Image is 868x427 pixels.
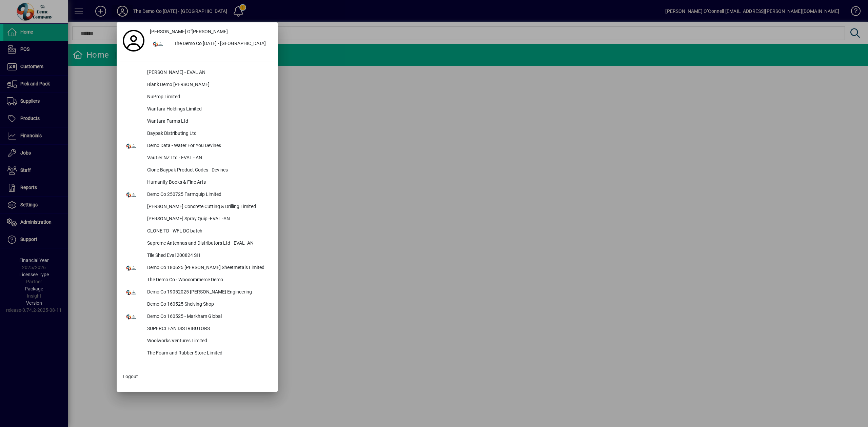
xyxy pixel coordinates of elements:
[120,311,274,323] button: Demo Co 160525 - Markham Global
[120,35,147,47] a: Profile
[123,373,138,380] span: Logout
[142,213,274,225] div: [PERSON_NAME] Spray Quip -EVAL -AN
[120,79,274,91] button: Blank Demo [PERSON_NAME]
[142,323,274,335] div: SUPERCLEAN DISTRIBUTORS
[120,238,274,250] button: Supreme Antennas and Distributors Ltd - EVAL -AN
[120,91,274,103] button: NuProp Limited
[120,189,274,201] button: Demo Co 250725 Farmquip Limited
[120,299,274,311] button: Demo Co 160525 Shelving Shop
[142,225,274,238] div: CLONE TD - WFL DC batch
[142,274,274,286] div: The Demo Co - Woocommerce Demo
[142,103,274,116] div: Wantara Holdings Limited
[142,140,274,152] div: Demo Data - Water For You Devines
[142,286,274,299] div: Demo Co 19052025 [PERSON_NAME] Engineering
[142,238,274,250] div: Supreme Antennas and Distributors Ltd - EVAL -AN
[120,371,274,383] button: Logout
[147,38,274,50] button: The Demo Co [DATE] - [GEOGRAPHIC_DATA]
[142,347,274,360] div: The Foam and Rubber Store Limited
[120,262,274,274] button: Demo Co 180625 [PERSON_NAME] Sheetmetals Limited
[142,311,274,323] div: Demo Co 160525 - Markham Global
[120,103,274,116] button: Wantara Holdings Limited
[142,164,274,177] div: Clone Baypak Product Codes - Devines
[120,347,274,360] button: The Foam and Rubber Store Limited
[120,213,274,225] button: [PERSON_NAME] Spray Quip -EVAL -AN
[120,250,274,262] button: Tile Shed Eval 200824 SH
[142,299,274,311] div: Demo Co 160525 Shelving Shop
[147,26,274,38] a: [PERSON_NAME] O''[PERSON_NAME]
[142,67,274,79] div: [PERSON_NAME] - EVAL AN
[120,128,274,140] button: Baypak Distributing Ltd
[120,152,274,164] button: Vautier NZ Ltd - EVAL - AN
[142,335,274,347] div: Woolworks Ventures Limited
[120,67,274,79] button: [PERSON_NAME] - EVAL AN
[120,274,274,286] button: The Demo Co - Woocommerce Demo
[142,91,274,103] div: NuProp Limited
[120,225,274,238] button: CLONE TD - WFL DC batch
[142,189,274,201] div: Demo Co 250725 Farmquip Limited
[120,286,274,299] button: Demo Co 19052025 [PERSON_NAME] Engineering
[142,128,274,140] div: Baypak Distributing Ltd
[142,250,274,262] div: Tile Shed Eval 200824 SH
[142,177,274,189] div: Humanity Books & Fine Arts
[142,262,274,274] div: Demo Co 180625 [PERSON_NAME] Sheetmetals Limited
[142,79,274,91] div: Blank Demo [PERSON_NAME]
[142,116,274,128] div: Wantara Farms Ltd
[120,323,274,335] button: SUPERCLEAN DISTRIBUTORS
[150,28,228,35] span: [PERSON_NAME] O''[PERSON_NAME]
[120,177,274,189] button: Humanity Books & Fine Arts
[142,152,274,164] div: Vautier NZ Ltd - EVAL - AN
[169,38,274,50] div: The Demo Co [DATE] - [GEOGRAPHIC_DATA]
[120,164,274,177] button: Clone Baypak Product Codes - Devines
[142,201,274,213] div: [PERSON_NAME] Concrete Cutting & Drilling Limited
[120,140,274,152] button: Demo Data - Water For You Devines
[120,116,274,128] button: Wantara Farms Ltd
[120,335,274,347] button: Woolworks Ventures Limited
[120,201,274,213] button: [PERSON_NAME] Concrete Cutting & Drilling Limited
